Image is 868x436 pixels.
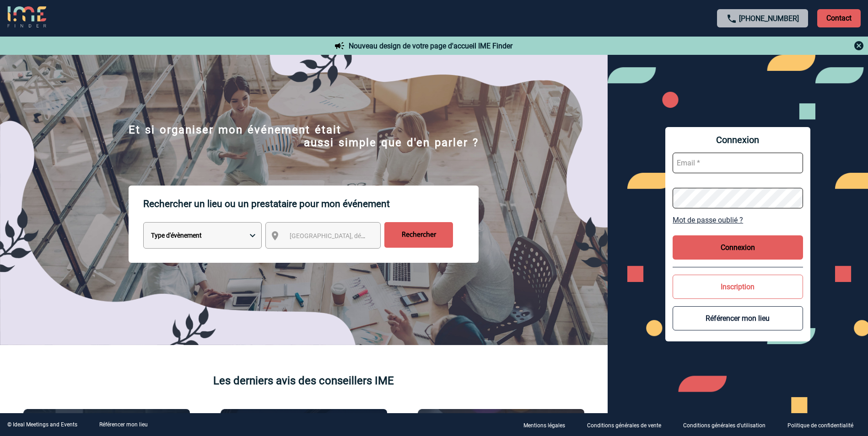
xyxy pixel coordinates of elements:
a: Référencer mon lieu [99,421,148,428]
a: Mentions légales [516,420,580,429]
button: Connexion [673,235,803,260]
p: Mentions légales [523,422,565,429]
button: Inscription [673,275,803,299]
div: © Ideal Meetings and Events [7,421,77,428]
a: Mot de passe oublié ? [673,216,803,224]
img: call-24-px.png [726,13,737,24]
button: Référencer mon lieu [673,306,803,330]
p: Contact [817,9,861,27]
a: [PHONE_NUMBER] [739,14,799,23]
a: Conditions générales de vente [580,420,676,429]
a: Politique de confidentialité [780,420,868,429]
p: Conditions générales de vente [587,422,661,429]
p: Conditions générales d'utilisation [683,422,766,429]
p: Rechercher un lieu ou un prestataire pour mon événement [143,186,479,222]
input: Rechercher [384,222,453,248]
a: Conditions générales d'utilisation [676,420,780,429]
p: Politique de confidentialité [787,422,853,429]
span: Connexion [673,134,803,145]
span: [GEOGRAPHIC_DATA], département, région... [290,232,417,239]
input: Email * [673,153,803,173]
